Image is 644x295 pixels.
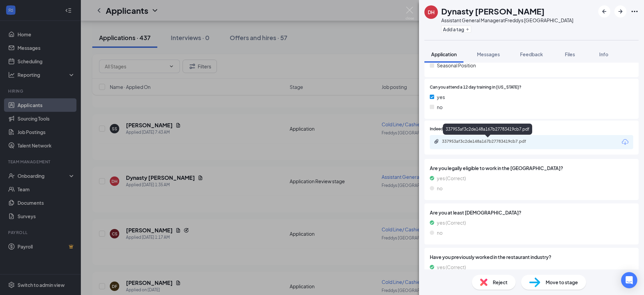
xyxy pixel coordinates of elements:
svg: ArrowLeftNew [600,7,608,15]
span: yes (Correct) [437,174,466,182]
a: Paperclip337953af3c2de148a167b27783419cb7.pdf [434,139,543,145]
button: PlusAdd a tag [441,26,471,33]
div: 337953af3c2de148a167b27783419cb7.pdf [442,139,536,144]
span: Application [431,51,457,57]
button: ArrowLeftNew [598,5,610,18]
button: ArrowRight [614,5,626,18]
div: DH [428,9,434,15]
span: Info [599,51,608,57]
span: Indeed Resume [430,126,459,132]
span: no [437,229,443,236]
h1: Dynasty [PERSON_NAME] [441,5,545,17]
svg: Download [621,138,629,146]
span: Messages [477,51,500,57]
span: yes [437,93,445,101]
svg: Paperclip [434,139,439,144]
span: Are you legally eligible to work in the [GEOGRAPHIC_DATA]? [430,164,633,172]
div: Open Intercom Messenger [621,272,637,288]
span: yes (Correct) [437,263,466,271]
svg: Plus [465,27,470,31]
div: Assistant General Manager at Freddys [GEOGRAPHIC_DATA] [441,17,573,24]
span: no [437,103,443,111]
span: Move to stage [546,278,578,286]
span: Have you previously worked in the restaurant industry? [430,253,633,261]
span: Can you attend a 12 day training in [US_STATE]? [430,84,521,91]
span: Feedback [520,51,543,57]
span: Files [565,51,575,57]
svg: Ellipses [631,7,639,15]
span: no [437,185,443,192]
div: 337953af3c2de148a167b27783419cb7.pdf [443,124,532,135]
svg: ArrowRight [616,7,624,15]
span: Reject [493,278,508,286]
span: yes (Correct) [437,219,466,226]
span: Are you at least [DEMOGRAPHIC_DATA]? [430,209,633,216]
span: Seasonal Position [437,62,476,69]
